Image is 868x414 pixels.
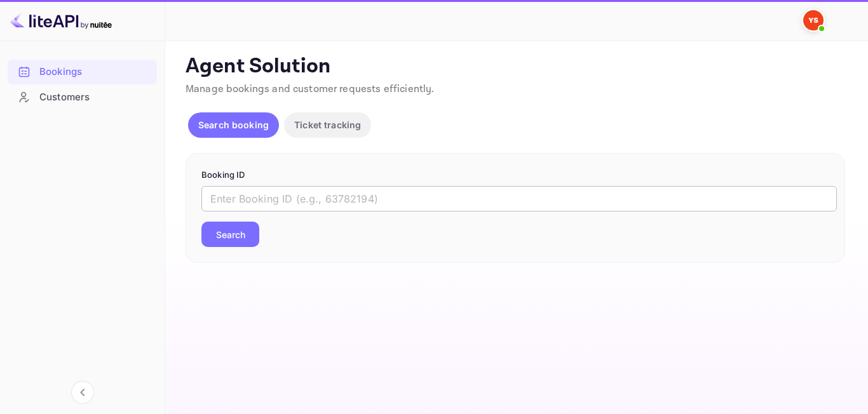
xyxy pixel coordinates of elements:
p: Ticket tracking [294,118,361,131]
p: Search booking [198,118,269,131]
div: Customers [8,85,157,110]
span: Manage bookings and customer requests efficiently. [186,83,435,96]
div: Bookings [8,60,157,84]
input: Enter Booking ID (e.g., 63782194) [201,186,837,211]
p: Booking ID [201,169,829,182]
img: Yandex Support [803,10,824,30]
button: Search [201,222,259,247]
p: Agent Solution [186,54,845,79]
img: LiteAPI logo [10,10,112,30]
div: Customers [39,90,151,105]
a: Bookings [8,60,157,83]
div: Bookings [39,65,151,79]
a: Customers [8,85,157,109]
button: Collapse navigation [71,381,94,404]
